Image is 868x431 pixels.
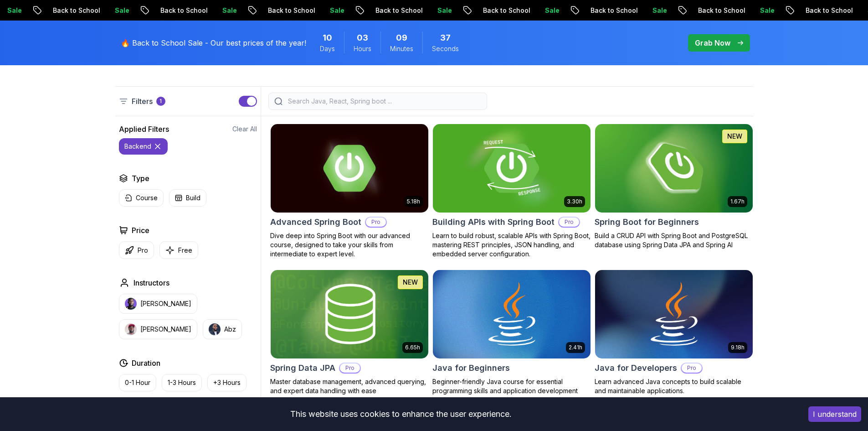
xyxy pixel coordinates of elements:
[132,358,160,369] h2: Duration
[119,319,197,339] button: instructor img[PERSON_NAME]
[731,344,745,351] p: 9.18h
[169,189,206,207] button: Build
[308,6,337,15] p: Sale
[323,31,332,44] span: 10 Days
[407,198,420,205] p: 5.18h
[595,270,753,358] img: Java for Developers card
[270,377,429,395] p: Master database management, advanced querying, and expert data handling with ease
[568,6,630,15] p: Back to School
[121,37,306,48] p: 🔥 Back to School Sale - Our best prices of the year!
[783,6,845,15] p: Back to School
[286,97,481,106] input: Search Java, React, Spring boot ...
[119,138,168,155] button: backend
[695,37,730,48] p: Grab Now
[440,31,451,44] span: 37 Seconds
[140,299,191,308] p: [PERSON_NAME]
[168,378,196,387] p: 1-3 Hours
[432,362,510,374] h2: Java for Beginners
[132,225,149,236] h2: Price
[138,246,148,255] p: Pro
[595,216,699,228] h2: Spring Boot for Beginners
[207,374,247,391] button: +3 Hours
[224,325,236,334] p: Abz
[31,6,92,15] p: Back to School
[271,124,428,213] img: Advanced Spring Boot card
[92,6,122,15] p: Sale
[159,241,198,259] button: Free
[270,362,335,374] h2: Spring Data JPA
[630,6,659,15] p: Sale
[132,96,153,107] p: Filters
[682,363,702,373] p: Pro
[559,218,579,227] p: Pro
[119,189,164,207] button: Course
[396,31,407,44] span: 9 Minutes
[595,124,753,213] img: Spring Boot for Beginners card
[366,218,386,227] p: Pro
[569,344,582,351] p: 2.41h
[162,374,202,391] button: 1-3 Hours
[405,344,420,351] p: 6.65h
[270,270,429,395] a: Spring Data JPA card6.65hNEWSpring Data JPAProMaster database management, advanced querying, and ...
[134,277,169,288] h2: Instructors
[567,198,582,205] p: 3.30h
[125,323,137,335] img: instructor img
[178,246,192,255] p: Free
[7,404,795,424] div: This website uses cookies to enhance the user experience.
[676,6,738,15] p: Back to School
[432,377,591,395] p: Beginner-friendly Java course for essential programming skills and application development
[433,270,591,358] img: Java for Beginners card
[595,377,753,395] p: Learn advanced Java concepts to build scalable and maintainable applications.
[432,44,459,53] span: Seconds
[270,216,361,228] h2: Advanced Spring Boot
[209,323,221,335] img: instructor img
[523,6,552,15] p: Sale
[119,241,154,259] button: Pro
[357,31,368,44] span: 3 Hours
[186,193,200,203] p: Build
[432,124,591,259] a: Building APIs with Spring Boot card3.30hBuilding APIs with Spring BootProLearn to build robust, s...
[213,378,241,387] p: +3 Hours
[232,125,257,134] button: Clear All
[271,270,428,358] img: Spring Data JPA card
[340,363,360,373] p: Pro
[125,378,150,387] p: 0-1 Hour
[320,44,335,53] span: Days
[136,193,158,203] p: Course
[595,231,753,249] p: Build a CRUD API with Spring Boot and PostgreSQL database using Spring Data JPA and Spring AI
[270,231,429,259] p: Dive deep into Spring Boot with our advanced course, designed to take your skills from intermedia...
[403,278,418,287] p: NEW
[140,325,191,334] p: [PERSON_NAME]
[461,6,523,15] p: Back to School
[595,270,753,395] a: Java for Developers card9.18hJava for DevelopersProLearn advanced Java concepts to build scalable...
[270,124,429,259] a: Advanced Spring Boot card5.18hAdvanced Spring BootProDive deep into Spring Boot with our advanced...
[159,98,162,105] p: 1
[119,294,197,314] button: instructor img[PERSON_NAME]
[125,298,137,310] img: instructor img
[727,132,742,141] p: NEW
[738,6,767,15] p: Sale
[246,6,308,15] p: Back to School
[432,231,591,259] p: Learn to build robust, scalable APIs with Spring Boot, mastering REST principles, JSON handling, ...
[354,44,371,53] span: Hours
[200,6,229,15] p: Sale
[119,124,169,135] h2: Applied Filters
[119,374,156,391] button: 0-1 Hour
[429,122,594,214] img: Building APIs with Spring Boot card
[730,198,745,205] p: 1.67h
[124,142,151,151] p: backend
[415,6,444,15] p: Sale
[595,124,753,249] a: Spring Boot for Beginners card1.67hNEWSpring Boot for BeginnersBuild a CRUD API with Spring Boot ...
[808,406,861,422] button: Accept cookies
[203,319,242,339] button: instructor imgAbz
[353,6,415,15] p: Back to School
[595,362,677,374] h2: Java for Developers
[132,173,149,184] h2: Type
[432,270,591,395] a: Java for Beginners card2.41hJava for BeginnersBeginner-friendly Java course for essential program...
[432,216,555,228] h2: Building APIs with Spring Boot
[138,6,200,15] p: Back to School
[390,44,413,53] span: Minutes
